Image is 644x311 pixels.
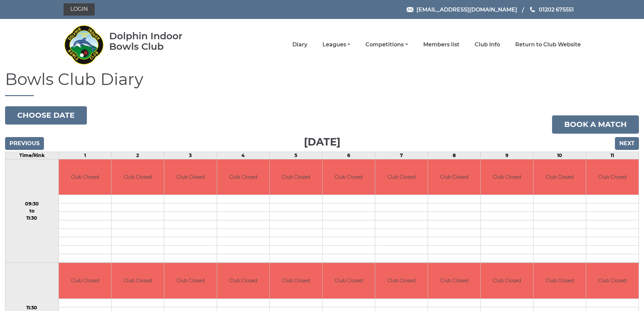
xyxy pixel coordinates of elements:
a: Phone us 01202 675551 [529,5,574,14]
a: Login [64,3,95,16]
td: Club Closed [586,159,639,195]
td: 2 [111,152,164,159]
a: Competitions [365,41,408,48]
td: 4 [217,152,269,159]
a: Leagues [323,41,350,48]
td: 3 [164,152,217,159]
button: Choose date [5,106,87,125]
td: 1 [58,152,111,159]
h1: Bowls Club Diary [5,70,639,96]
td: Club Closed [323,159,375,195]
td: Club Closed [112,263,164,298]
span: [EMAIL_ADDRESS][DOMAIN_NAME] [416,6,517,13]
input: Next [615,137,639,150]
img: Email [407,7,413,12]
td: Club Closed [164,159,217,195]
img: Dolphin Indoor Bowls Club [64,21,104,68]
td: Club Closed [323,263,375,298]
td: Club Closed [428,263,480,298]
a: Email [EMAIL_ADDRESS][DOMAIN_NAME] [407,5,517,14]
td: 9 [480,152,533,159]
div: Dolphin Indoor Bowls Club [109,31,204,52]
td: Club Closed [217,263,269,298]
a: Diary [292,41,307,48]
span: 01202 675551 [539,6,574,13]
img: Phone us [530,7,535,12]
td: Club Closed [533,263,586,298]
a: Club Info [475,41,500,48]
td: 10 [533,152,586,159]
td: 6 [322,152,375,159]
td: 11 [586,152,639,159]
td: Club Closed [428,159,480,195]
td: 7 [375,152,428,159]
td: Club Closed [217,159,269,195]
td: 5 [269,152,322,159]
td: Time/Rink [5,152,59,159]
td: Club Closed [59,263,111,298]
td: Club Closed [270,159,322,195]
td: 8 [428,152,480,159]
td: Club Closed [375,263,428,298]
td: Club Closed [270,263,322,298]
input: Previous [5,137,44,150]
td: Club Closed [59,159,111,195]
td: Club Closed [375,159,428,195]
td: Club Closed [481,159,533,195]
td: Club Closed [112,159,164,195]
a: Members list [423,41,459,48]
td: Club Closed [164,263,217,298]
a: Return to Club Website [515,41,581,48]
td: Club Closed [481,263,533,298]
td: Club Closed [533,159,586,195]
td: 09:30 to 11:30 [5,159,59,263]
a: Book a match [552,115,639,134]
td: Club Closed [586,263,639,298]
